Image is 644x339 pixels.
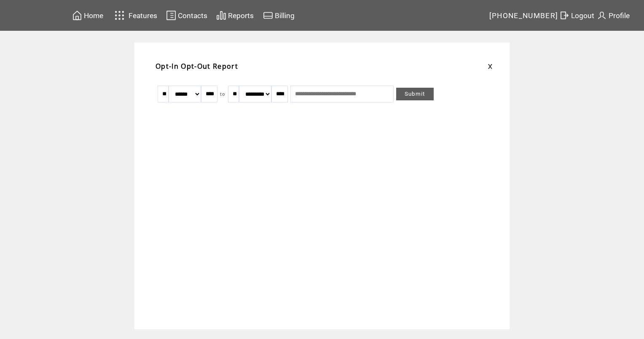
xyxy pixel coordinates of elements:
a: Logout [558,9,596,22]
span: Reports [228,11,254,20]
span: [PHONE_NUMBER] [489,11,558,20]
a: Submit [396,88,434,100]
span: Opt-In Opt-Out Report [156,62,238,71]
span: to [220,91,225,97]
span: Profile [609,11,630,20]
span: Home [84,11,103,20]
a: Contacts [165,9,209,22]
span: Contacts [178,11,207,20]
span: Features [129,11,157,20]
img: contacts.svg [166,10,176,21]
img: features.svg [112,8,127,22]
span: Logout [571,11,594,20]
a: Reports [215,9,255,22]
span: Billing [275,11,295,20]
img: creidtcard.svg [263,10,273,21]
a: Billing [262,9,296,22]
a: Features [111,7,158,24]
img: profile.svg [597,10,607,21]
img: exit.svg [559,10,569,21]
img: home.svg [72,10,82,21]
a: Profile [596,9,631,22]
a: Home [71,9,105,22]
img: chart.svg [216,10,226,21]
